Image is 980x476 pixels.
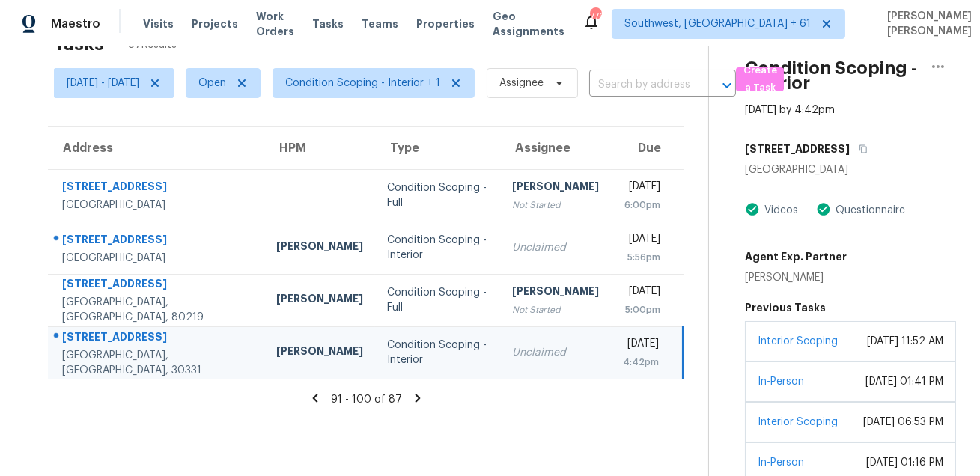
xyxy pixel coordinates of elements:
div: Not Started [512,302,599,317]
div: Condition Scoping - Interior [387,233,488,263]
span: Assignee [499,76,544,91]
span: [PERSON_NAME] [PERSON_NAME] [881,9,972,39]
div: [GEOGRAPHIC_DATA] [745,162,956,177]
span: Visits [143,16,174,31]
div: Questionnaire [831,203,905,218]
img: Artifact Present Icon [816,201,831,217]
div: [GEOGRAPHIC_DATA], [GEOGRAPHIC_DATA], 30331 [62,348,252,378]
div: [STREET_ADDRESS] [62,329,252,348]
span: [DATE] - [DATE] [67,76,139,91]
div: Videos [760,203,798,218]
div: [DATE] by 4:42pm [745,103,835,118]
div: [DATE] 01:41 PM [865,374,943,389]
div: [PERSON_NAME] [276,291,363,310]
div: [PERSON_NAME] [276,239,363,257]
div: 6:00pm [623,198,660,213]
div: 5:00pm [623,302,660,317]
th: Type [375,127,500,169]
div: [GEOGRAPHIC_DATA] [62,251,252,266]
span: Condition Scoping - Interior + 1 [285,76,440,91]
div: 5:56pm [623,250,660,265]
th: Assignee [500,127,611,169]
div: [DATE] [623,284,660,302]
div: Condition Scoping - Full [387,285,488,315]
h5: Agent Exp. Partner [745,249,847,264]
h5: [STREET_ADDRESS] [745,141,850,156]
div: [PERSON_NAME] [512,284,599,302]
span: Create a Task [743,62,776,97]
div: 4:42pm [623,355,659,370]
div: [DATE] [623,231,660,250]
div: [DATE] 06:53 PM [863,415,943,430]
input: Search by address [589,73,694,97]
h2: Tasks [54,37,104,52]
div: [STREET_ADDRESS] [62,232,252,251]
button: Create a Task [736,67,784,91]
h2: Condition Scoping - Interior [745,61,920,91]
a: Interior Scoping [758,417,838,427]
div: [PERSON_NAME] [276,344,363,362]
div: [STREET_ADDRESS] [62,179,252,198]
div: [STREET_ADDRESS] [62,276,252,295]
div: [PERSON_NAME] [745,270,847,285]
a: Interior Scoping [758,336,838,347]
span: Tasks [312,19,344,29]
div: 776 [590,9,600,24]
img: Artifact Present Icon [745,201,760,217]
th: Address [48,127,264,169]
span: Teams [362,16,398,31]
div: [DATE] [623,336,659,355]
div: [DATE] 11:52 AM [867,334,943,349]
a: In-Person [758,376,804,387]
span: Geo Assignments [493,9,564,39]
div: Unclaimed [512,240,599,255]
span: Maestro [51,16,100,31]
span: Projects [192,16,238,31]
div: [PERSON_NAME] [512,179,599,198]
button: Open [716,75,737,96]
span: Properties [416,16,475,31]
th: Due [611,127,684,169]
div: [GEOGRAPHIC_DATA] [62,198,252,213]
div: Condition Scoping - Full [387,180,488,210]
div: [DATE] 01:16 PM [866,455,943,470]
span: Work Orders [256,9,294,39]
span: Southwest, [GEOGRAPHIC_DATA] + 61 [624,16,811,31]
h5: Previous Tasks [745,300,956,315]
div: [DATE] [623,179,660,198]
th: HPM [264,127,375,169]
div: Condition Scoping - Interior [387,338,488,367]
div: Unclaimed [512,345,599,360]
span: 91 - 100 of 87 [331,394,402,405]
div: [GEOGRAPHIC_DATA], [GEOGRAPHIC_DATA], 80219 [62,295,252,325]
div: Not Started [512,198,599,213]
a: In-Person [758,457,804,468]
span: Open [198,76,226,91]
